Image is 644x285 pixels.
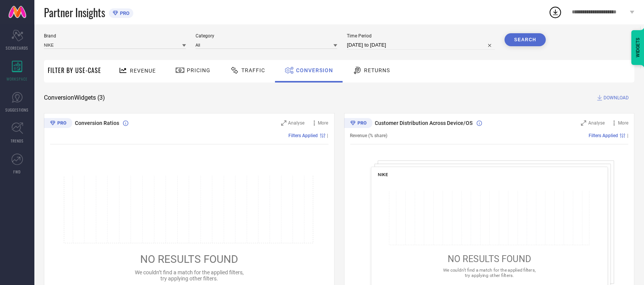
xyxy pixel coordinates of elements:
[288,120,305,126] span: Analyse
[11,138,24,144] span: TRENDS
[48,66,101,75] span: Filter By Use-Case
[364,67,390,73] span: Returns
[187,67,210,73] span: Pricing
[627,133,628,138] span: |
[196,33,338,39] span: Category
[44,94,105,102] span: Conversion Widgets ( 3 )
[581,120,586,126] svg: Zoom
[344,118,372,130] div: Premium
[7,76,28,82] span: WORKSPACE
[448,253,531,264] span: NO RESULTS FOUND
[44,33,186,39] span: Brand
[378,172,388,177] span: NIKE
[347,33,495,39] span: Time Period
[588,120,605,126] span: Analyse
[44,118,72,130] div: Premium
[135,269,244,282] span: We couldn’t find a match for the applied filters, try applying other filters.
[118,10,129,16] span: PRO
[505,33,546,46] button: Search
[6,107,29,113] span: SUGGESTIONS
[350,133,388,138] span: Revenue (% share)
[14,169,21,175] span: FWD
[443,267,536,278] span: We couldn’t find a match for the applied filters, try applying other filters.
[289,133,318,138] span: Filters Applied
[589,133,618,138] span: Filters Applied
[549,5,562,19] div: Open download list
[241,67,265,73] span: Traffic
[130,68,156,74] span: Revenue
[44,5,105,20] span: Partner Insights
[318,120,328,126] span: More
[75,120,119,126] span: Conversion Ratios
[618,120,628,126] span: More
[375,120,473,126] span: Customer Distribution Across Device/OS
[347,40,495,50] input: Select time period
[6,45,29,51] span: SCORECARDS
[604,94,629,102] span: DOWNLOAD
[296,67,333,73] span: Conversion
[327,133,328,138] span: |
[281,120,286,126] svg: Zoom
[140,253,238,266] span: NO RESULTS FOUND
